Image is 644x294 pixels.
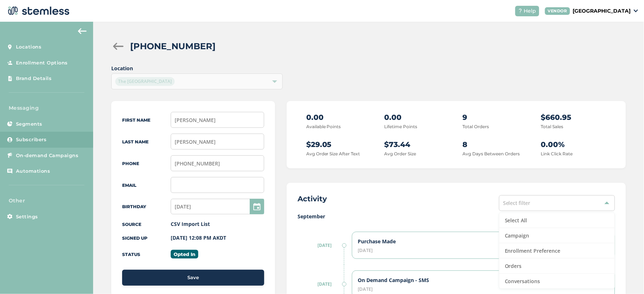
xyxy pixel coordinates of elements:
label: Last Name [122,139,149,144]
label: Avg Order Size After Text [306,151,360,156]
input: MM/DD/YYYY [171,199,264,214]
span: Help [524,7,536,15]
img: icon-help-white-03924b79.svg [518,9,523,13]
li: Enrollment Preference [499,243,615,259]
p: 0.00 [385,112,450,123]
label: First Name [122,117,150,123]
span: On-demand Campaigns [16,152,79,159]
li: Campaign [499,228,615,243]
span: Save [187,274,199,281]
label: [DATE] 12:08 PM AKDT [171,234,226,241]
label: Link Click Rate [541,151,573,156]
li: Select All [499,213,615,228]
label: Purchase Made [358,238,396,245]
label: [DATE] [298,281,343,287]
label: Opted In [171,250,198,259]
img: logo-dark-0685b13c.svg [6,4,70,18]
span: Segments [16,121,42,128]
h2: Activity [298,194,327,204]
p: [GEOGRAPHIC_DATA] [573,7,631,15]
label: Birthday [122,204,146,209]
label: Total Orders [463,124,489,129]
span: Enrollment Options [16,59,68,67]
span: Automations [16,168,50,175]
label: Avg Days Between Orders [463,151,520,156]
label: Email [122,182,136,188]
span: Brand Details [16,75,52,82]
label: Phone [122,161,139,166]
span: Locations [16,43,42,51]
label: Lifetime Points [385,124,417,129]
span: Subscribers [16,136,47,143]
p: 8 [463,139,528,150]
iframe: Chat Widget [608,259,644,294]
div: VENDOR [545,7,570,15]
label: CSV Import List [171,220,210,227]
div: [DATE] [358,287,609,291]
label: Available Points [306,124,341,129]
li: Conversations [499,274,615,289]
p: 0.00 [306,112,371,123]
p: 9 [463,112,528,123]
p: $660.95 [541,112,606,123]
label: Avg Order Size [385,151,416,156]
label: Total Sales [541,124,564,129]
button: Save [122,270,264,286]
span: Settings [16,213,38,220]
p: $29.05 [306,139,371,150]
label: Status [122,252,140,257]
p: $73.44 [385,139,450,150]
span: Select filter [503,199,531,206]
label: Location [111,64,283,72]
label: On Demand Campaign - SMS [358,277,429,284]
li: Orders [499,259,615,274]
label: [DATE] [298,242,343,249]
img: icon_down-arrow-small-66adaf34.svg [634,9,638,12]
div: [DATE] [358,248,609,253]
label: Source [122,222,141,227]
h2: [PHONE_NUMBER] [130,40,216,53]
img: icon-arrow-back-accent-c549486e.svg [78,28,87,34]
p: 0.00% [541,139,606,150]
label: Signed up [122,235,148,241]
label: September [298,213,615,220]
